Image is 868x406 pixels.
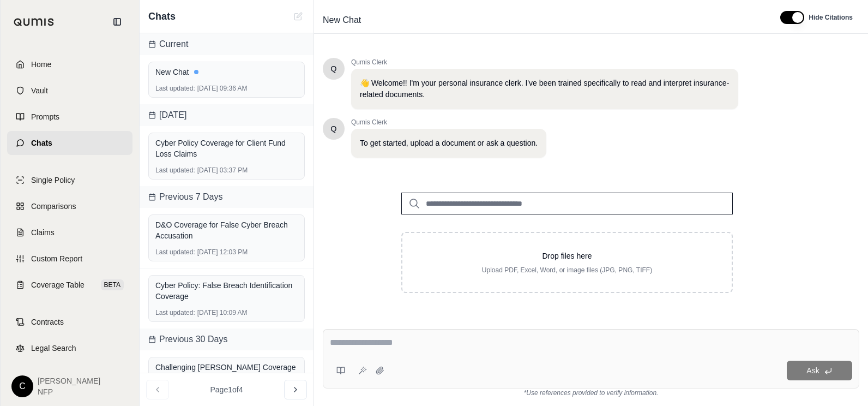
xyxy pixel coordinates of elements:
[31,279,85,290] span: Coverage Table
[7,194,132,218] a: Comparisons
[11,375,33,397] div: C
[155,248,195,256] span: Last updated:
[31,59,51,70] span: Home
[7,220,132,244] a: Claims
[155,84,298,93] div: [DATE] 09:36 AM
[318,11,767,29] div: Edit Title
[420,266,714,274] p: Upload PDF, Excel, Word, or image files (JPG, PNG, TIFF)
[155,138,298,159] div: Cyber Policy Coverage for Client Fund Loss Claims
[7,273,132,297] a: Coverage TableBETA
[140,329,314,350] div: Previous 30 Days
[155,248,298,256] div: [DATE] 12:03 PM
[7,336,132,360] a: Legal Search
[31,317,64,327] span: Contracts
[14,18,55,26] img: Qumis Logo
[7,52,132,76] a: Home
[155,280,298,302] div: Cyber Policy: False Breach Identification Coverage
[210,384,243,395] span: Page 1 of 4
[31,138,52,148] span: Chats
[155,219,298,241] div: D&O Coverage for False Cyber Breach Accusation
[155,308,195,317] span: Last updated:
[31,85,48,96] span: Vault
[7,168,132,192] a: Single Policy
[351,58,738,67] span: Qumis Clerk
[101,279,124,290] span: BETA
[38,375,100,386] span: [PERSON_NAME]
[7,247,132,271] a: Custom Report
[7,131,132,155] a: Chats
[140,186,314,208] div: Previous 7 Days
[787,361,852,380] button: Ask
[331,123,337,134] span: Hello
[318,11,365,29] span: New Chat
[38,386,100,397] span: NFP
[155,362,298,384] div: Challenging [PERSON_NAME] Coverage Disclaimer for Claim KY25K2495130
[108,13,126,31] button: Collapse sidebar
[420,250,714,261] p: Drop files here
[360,77,730,100] p: 👋 Welcome!! I'm your personal insurance clerk. I've been trained specifically to read and interpr...
[140,33,314,55] div: Current
[31,201,76,212] span: Comparisons
[148,9,176,24] span: Chats
[31,227,55,238] span: Claims
[7,105,132,129] a: Prompts
[809,13,853,22] span: Hide Citations
[155,308,298,317] div: [DATE] 10:09 AM
[155,67,298,77] div: New Chat
[31,111,59,122] span: Prompts
[806,366,819,375] span: Ask
[155,166,298,175] div: [DATE] 03:37 PM
[155,84,195,93] span: Last updated:
[323,389,859,397] div: *Use references provided to verify information.
[155,166,195,175] span: Last updated:
[292,10,305,23] button: New Chat
[31,253,82,264] span: Custom Report
[7,79,132,103] a: Vault
[31,343,76,354] span: Legal Search
[31,175,75,186] span: Single Policy
[140,104,314,126] div: [DATE]
[360,138,538,149] p: To get started, upload a document or ask a question.
[331,63,337,74] span: Hello
[7,310,132,334] a: Contracts
[351,118,546,127] span: Qumis Clerk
